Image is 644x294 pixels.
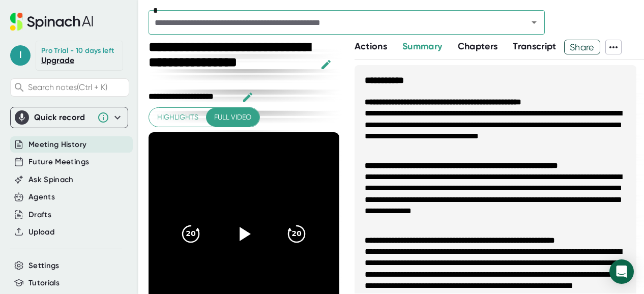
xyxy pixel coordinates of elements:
button: Open [527,15,541,30]
button: Drafts [28,209,51,221]
div: Quick record [15,107,124,128]
span: Summary [402,41,442,52]
span: Full video [214,111,251,124]
a: Upgrade [41,55,74,65]
span: l [10,45,31,66]
button: Agents [28,191,55,203]
button: Meeting History [28,139,86,151]
button: Future Meetings [28,156,89,168]
button: Highlights [149,108,207,127]
button: Actions [355,40,387,53]
div: Quick record [34,112,92,123]
span: Chapters [458,41,498,52]
span: Search notes (Ctrl + K) [28,82,126,92]
span: Actions [355,41,387,52]
button: Settings [28,260,60,272]
span: Highlights [157,111,198,124]
span: Share [565,38,600,56]
button: Transcript [513,40,557,53]
span: Transcript [513,41,557,52]
button: Share [564,40,600,54]
button: Summary [402,40,442,53]
button: Full video [206,108,259,127]
button: Tutorials [28,277,60,289]
button: Chapters [458,40,498,53]
button: Ask Spinach [28,174,74,186]
div: Open Intercom Messenger [609,259,634,284]
button: Upload [28,226,54,238]
div: Pro Trial - 10 days left [41,46,114,55]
